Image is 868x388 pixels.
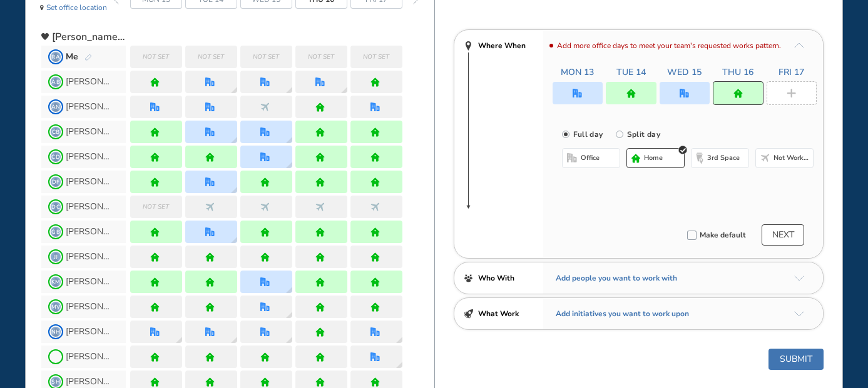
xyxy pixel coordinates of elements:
[315,202,325,212] img: nonworking.b46b09a6.svg
[370,277,380,287] div: home
[205,252,215,262] img: home.de338a94.svg
[315,352,325,362] div: home
[260,202,270,212] div: nonworking
[370,227,380,237] img: home.de338a94.svg
[787,89,796,98] img: plus-rounded-bdbdbd.4dcab685.svg
[84,54,92,62] div: pen-edit
[205,377,215,387] div: home
[205,177,215,187] div: office
[66,51,78,63] span: Me
[315,77,325,87] div: office
[370,377,380,387] img: home.de338a94.svg
[626,148,685,168] button: homehomeround_checked
[286,312,292,318] img: grid-tooltip.ec663082.svg
[150,252,160,262] img: home.de338a94.svg
[680,89,689,98] img: office.a375675b.svg
[315,302,325,312] div: home
[41,33,49,41] img: heart-black.4c634c71.svg
[150,177,160,187] div: home
[315,202,325,212] div: nonworking
[150,277,160,287] img: home.de338a94.svg
[464,274,473,283] img: people-404040.bb5c3a85.svg
[205,152,215,162] img: home.de338a94.svg
[66,77,113,87] span: [PERSON_NAME]
[370,152,380,162] div: home
[562,148,620,168] button: office-bdbdbdoffice
[260,102,270,112] div: nonworking
[205,377,215,387] img: home.de338a94.svg
[51,277,61,287] span: KM
[794,276,804,281] img: arrow-down-a5b4c4.8020f2c1.svg
[150,177,160,187] img: home.de338a94.svg
[51,127,61,137] span: CB
[150,302,160,312] div: home
[557,41,781,51] span: Add more office days to meet your team's requested works pattern.
[286,337,292,343] div: location dialog
[198,51,224,63] span: Not set
[286,312,292,318] div: location dialog
[370,327,380,337] div: office
[370,77,380,87] img: home.de338a94.svg
[315,127,325,137] img: home.de338a94.svg
[205,177,215,187] img: office.a375675b.svg
[315,177,325,187] img: home.de338a94.svg
[66,377,113,387] span: [PERSON_NAME]
[315,102,325,112] div: home
[205,227,215,237] img: office.a375675b.svg
[678,146,687,154] div: round_checked
[150,377,160,387] img: home.de338a94.svg
[150,352,160,362] div: home
[260,152,270,162] div: office
[205,127,215,137] div: office
[260,177,270,187] div: home
[370,77,380,87] div: home
[260,352,270,362] div: home
[315,377,325,387] img: home.de338a94.svg
[755,148,814,168] button: nonworking-bdbdbdNot working
[464,52,473,209] div: downward-line
[396,337,402,343] div: location dialog
[315,252,325,262] img: home.de338a94.svg
[150,127,160,137] img: home.de338a94.svg
[626,89,636,98] img: home.de338a94.svg
[41,33,49,41] div: heart-black
[286,137,292,143] img: grid-tooltip.ec663082.svg
[150,327,160,337] div: office
[260,227,270,237] div: home
[231,237,237,243] div: location dialog
[40,5,44,11] img: location-pin-black.d683928f.svg
[315,327,325,337] div: home
[370,352,380,362] img: office.a375675b.svg
[573,89,582,98] img: office.a375675b.svg
[51,202,61,212] span: DC
[231,87,237,93] div: location dialog
[626,89,636,98] div: home
[260,77,270,87] div: office
[370,177,380,187] div: home
[464,41,473,51] img: location-pin-404040.dadb6a8d.svg
[51,302,61,312] span: MV
[370,327,380,337] img: office.a375675b.svg
[370,352,380,362] div: office
[205,327,215,337] img: office.a375675b.svg
[231,137,237,143] img: grid-tooltip.ec663082.svg
[205,352,215,362] img: home.de338a94.svg
[396,362,402,368] div: location dialog
[46,1,107,14] span: Set office location
[370,252,380,262] div: home
[794,311,804,317] div: arrow-down-a5b4c4
[700,229,746,241] span: Make default
[370,377,380,387] div: home
[678,146,687,154] img: round_checked.c5cc9eaf.svg
[625,126,660,142] label: Split day
[150,77,160,87] div: home
[150,102,160,112] div: office
[644,153,663,163] span: home
[66,352,113,362] span: [PERSON_NAME]
[260,152,270,162] img: office.a375675b.svg
[52,31,126,43] span: collapse team
[231,337,237,343] div: location dialog
[478,272,514,284] span: Who With
[66,227,113,237] span: [PERSON_NAME]
[260,302,270,312] img: office.a375675b.svg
